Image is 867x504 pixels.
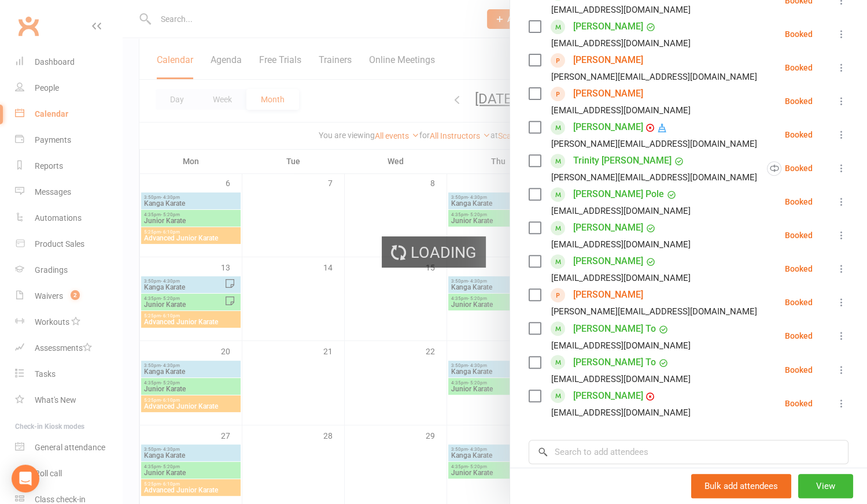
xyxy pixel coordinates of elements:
[551,170,757,185] div: [PERSON_NAME][EMAIL_ADDRESS][DOMAIN_NAME]
[551,2,691,17] div: [EMAIL_ADDRESS][DOMAIN_NAME]
[785,131,813,139] div: Booked
[573,17,643,36] a: [PERSON_NAME]
[767,161,813,176] div: Booked
[785,64,813,72] div: Booked
[551,338,691,353] div: [EMAIL_ADDRESS][DOMAIN_NAME]
[551,237,691,252] div: [EMAIL_ADDRESS][DOMAIN_NAME]
[551,372,691,387] div: [EMAIL_ADDRESS][DOMAIN_NAME]
[785,97,813,105] div: Booked
[551,36,691,51] div: [EMAIL_ADDRESS][DOMAIN_NAME]
[798,474,853,498] button: View
[785,399,813,407] div: Booked
[573,84,643,103] a: [PERSON_NAME]
[529,440,848,464] input: Search to add attendees
[573,353,656,372] a: [PERSON_NAME] To
[573,218,643,237] a: [PERSON_NAME]
[551,270,691,286] div: [EMAIL_ADDRESS][DOMAIN_NAME]
[551,136,757,151] div: [PERSON_NAME][EMAIL_ADDRESS][DOMAIN_NAME]
[785,30,813,38] div: Booked
[551,103,691,118] div: [EMAIL_ADDRESS][DOMAIN_NAME]
[573,387,643,405] a: [PERSON_NAME]
[573,185,664,203] a: [PERSON_NAME] Pole
[573,118,643,136] a: [PERSON_NAME]
[785,366,813,374] div: Booked
[573,320,656,338] a: [PERSON_NAME] To
[551,69,757,84] div: [PERSON_NAME][EMAIL_ADDRESS][DOMAIN_NAME]
[551,405,691,420] div: [EMAIL_ADDRESS][DOMAIN_NAME]
[785,198,813,206] div: Booked
[785,298,813,306] div: Booked
[551,304,757,319] div: [PERSON_NAME][EMAIL_ADDRESS][DOMAIN_NAME]
[573,151,672,170] a: Trinity [PERSON_NAME]
[785,332,813,340] div: Booked
[573,252,643,270] a: [PERSON_NAME]
[573,286,643,304] a: [PERSON_NAME]
[551,203,691,218] div: [EMAIL_ADDRESS][DOMAIN_NAME]
[785,231,813,239] div: Booked
[691,474,791,498] button: Bulk add attendees
[785,265,813,273] div: Booked
[12,465,39,492] div: Open Intercom Messenger
[573,51,643,69] a: [PERSON_NAME]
